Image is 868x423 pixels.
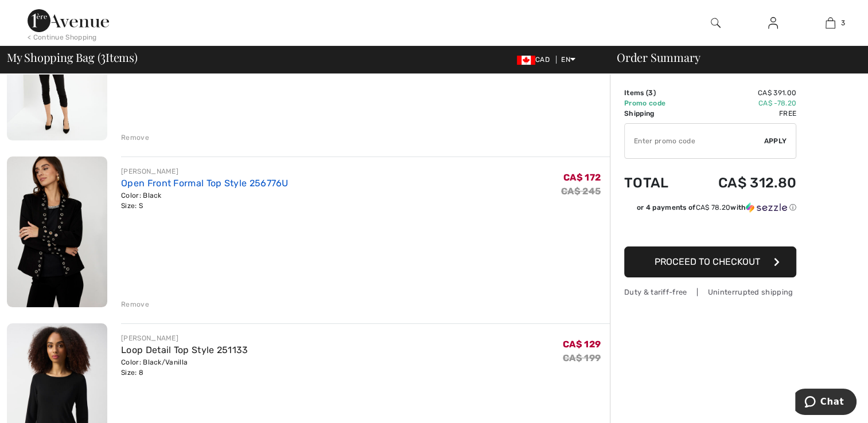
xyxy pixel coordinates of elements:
[121,344,248,355] a: Loop Detail Top Style 251133
[624,202,796,217] div: or 4 payments ofCA$ 78.20withSezzle Click to learn more about Sezzle
[517,56,554,64] span: CAD
[28,9,109,32] img: 1ère Avenue
[802,16,858,30] a: 3
[563,172,601,183] span: CA$ 172
[764,136,787,146] span: Apply
[687,108,796,119] td: Free
[687,163,796,202] td: CA$ 312.80
[561,186,601,197] s: CA$ 245
[624,163,687,202] td: Total
[655,256,760,267] span: Proceed to Checkout
[695,203,730,211] span: CA$ 78.20
[121,333,248,343] div: [PERSON_NAME]
[624,246,796,277] button: Proceed to Checkout
[711,16,721,30] img: search the website
[624,88,687,98] td: Items ( )
[826,16,835,30] img: My Bag
[28,32,97,42] div: < Continue Shopping
[561,56,575,64] span: EN
[841,18,845,28] span: 3
[624,217,796,242] iframe: PayPal-paypal
[648,89,653,97] span: 3
[624,108,687,119] td: Shipping
[563,339,601,350] span: CA$ 129
[517,56,535,65] img: Canadian Dollar
[625,124,764,158] input: Promo code
[121,299,149,310] div: Remove
[563,352,601,363] s: CA$ 199
[100,49,106,64] span: 3
[687,88,796,98] td: CA$ 391.00
[121,132,149,143] div: Remove
[603,52,861,63] div: Order Summary
[7,156,107,307] img: Open Front Formal Top Style 256776U
[121,357,248,378] div: Color: Black/Vanilla Size: 8
[121,190,289,211] div: Color: Black Size: S
[121,178,289,189] a: Open Front Formal Top Style 256776U
[759,16,787,30] a: Sign In
[624,98,687,108] td: Promo code
[768,16,778,30] img: My Info
[637,202,796,213] div: or 4 payments of with
[746,202,787,213] img: Sezzle
[687,98,796,108] td: CA$ -78.20
[121,166,289,177] div: [PERSON_NAME]
[624,287,796,297] div: Duty & tariff-free | Uninterrupted shipping
[795,389,857,417] iframe: Opens a widget where you can chat to one of our agents
[7,52,138,63] span: My Shopping Bag ( Items)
